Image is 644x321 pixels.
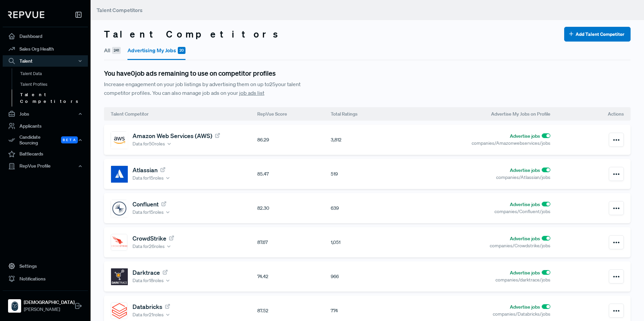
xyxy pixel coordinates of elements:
a: Notifications [3,272,88,285]
div: Data for 18 roles [132,277,170,284]
img: Samsara [9,301,20,311]
a: Applicants [3,120,88,132]
a: Settings [3,260,88,272]
a: Databricks [132,303,171,310]
div: companies/Atlassian/jobs [404,174,550,181]
img: Darktrace [111,268,128,285]
div: Advertise jobs [404,201,550,208]
div: Data for 15 roles [132,175,170,182]
button: Candidate Sourcing Beta [3,132,88,148]
button: Add Talent Competitor [564,27,631,42]
div: 639 [331,205,404,212]
a: Talent Competitors [12,89,97,107]
img: Amazon Web Services (AWS) [111,132,128,148]
h3: Talent Competitors [104,28,284,40]
a: Battlecards [3,148,88,160]
a: Confluent [132,200,167,208]
div: Advertise jobs [404,133,550,140]
button: Jobs [3,108,88,120]
img: Databricks [111,303,128,319]
div: Advertise jobs [404,235,550,242]
div: companies/Amazonwebservices/jobs [404,140,550,147]
a: CrowdStrike [132,235,175,242]
div: Data for 15 roles [132,209,170,216]
div: Data for 50 roles [132,140,172,147]
div: Advertise jobs [404,304,550,311]
a: job ads list [239,89,264,96]
div: 774 [331,307,404,314]
a: Atlassian [132,166,166,174]
span: 241 [112,47,121,54]
div: Candidate Sourcing [3,132,88,148]
div: Talent Competitor [111,107,257,121]
div: Total Ratings [331,107,404,121]
strong: [DEMOGRAPHIC_DATA] [24,299,74,306]
a: Sales Org Health [3,43,88,55]
div: You have 0 job ads remaining to use on competitor profiles [104,69,631,77]
div: 85.47 [257,171,331,178]
a: Talent Profiles [12,79,97,90]
div: Advertise My Jobs on Profile [404,107,550,121]
div: companies/Crowdstrike/jobs [404,242,550,249]
span: [PERSON_NAME] [24,306,74,313]
div: companies/darktrace/jobs [404,276,550,283]
div: 82.30 [257,205,331,212]
span: Talent Competitors [97,7,143,13]
div: 1,051 [331,239,404,246]
button: Advertising My Jobs [127,42,185,60]
button: Talent [3,55,88,67]
div: 74.42 [257,273,331,280]
button: All [104,42,121,59]
div: RepVue Score [257,107,331,121]
div: companies/Databricks/jobs [404,311,550,318]
div: 86.29 [257,136,331,143]
img: Confluent [111,200,128,217]
a: Samsara[DEMOGRAPHIC_DATA][PERSON_NAME] [3,291,88,316]
div: Advertise jobs [404,269,550,276]
div: 3,812 [331,136,404,143]
a: Talent Data [12,68,97,79]
div: Advertise jobs [404,167,550,174]
div: Actions [550,107,624,121]
span: Beta [61,136,78,143]
div: Data for 21 roles [132,311,170,318]
button: RepVue Profile [3,160,88,172]
img: RepVue [8,11,44,18]
span: 20 [178,47,185,54]
div: Data for 26 roles [132,243,171,250]
div: 519 [331,171,404,178]
div: 966 [331,273,404,280]
a: Amazon Web Services (AWS) [132,132,221,139]
img: Atlassian [111,166,128,183]
a: Darktrace [132,269,168,276]
div: Increase engagement on your job listings by advertising them on up to 25 your talent competitor p... [104,80,322,97]
div: 87.67 [257,239,331,246]
div: companies/Confluent/jobs [404,208,550,215]
img: CrowdStrike [111,234,128,251]
a: Dashboard [3,30,88,43]
div: 87.52 [257,307,331,314]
